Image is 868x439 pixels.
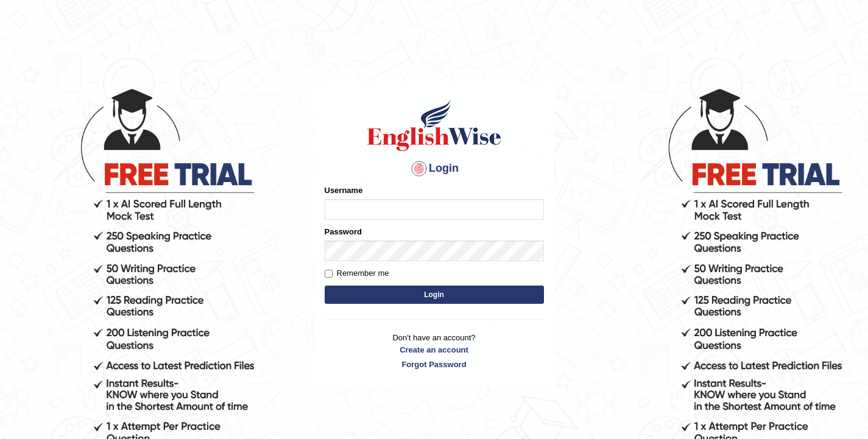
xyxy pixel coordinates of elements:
img: Logo of English Wise sign in for intelligent practice with AI [365,98,504,153]
p: Don't have an account? [325,332,544,370]
h4: Login [325,159,544,178]
label: Password [325,226,362,237]
input: Remember me [325,270,333,278]
a: Forgot Password [325,359,544,370]
label: Username [325,184,363,196]
label: Remember me [325,267,389,279]
button: Login [325,286,544,304]
a: Create an account [325,344,544,356]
